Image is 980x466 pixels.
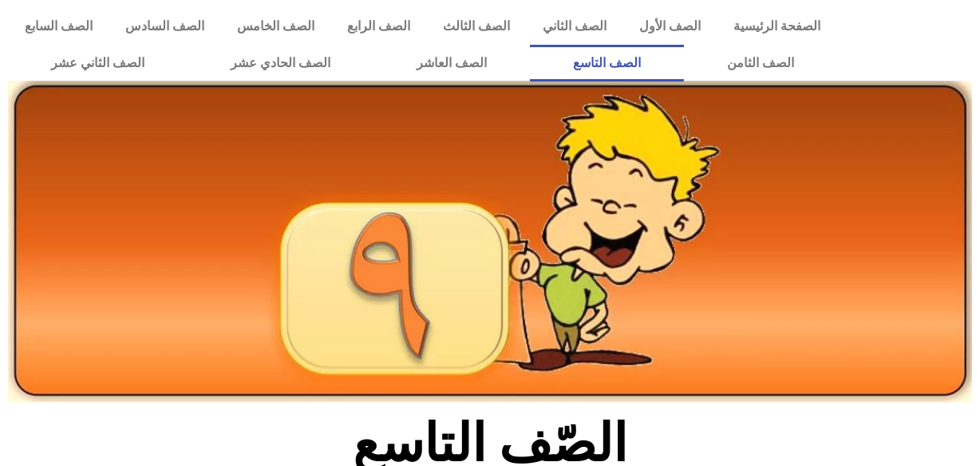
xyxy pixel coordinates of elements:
[622,8,717,45] a: الصف الأول
[684,45,837,82] a: الصف الثامن
[330,8,426,45] a: الصف الرابع
[8,8,109,45] a: الصف السابع
[188,45,373,82] a: الصف الحادي عشر
[109,8,220,45] a: الصف السادس
[526,8,622,45] a: الصف الثاني
[8,45,188,82] a: الصف الثاني عشر
[426,8,526,45] a: الصف الثالث
[220,8,330,45] a: الصف الخامس
[717,8,837,45] a: الصفحة الرئيسية
[373,45,530,82] a: الصف العاشر
[530,45,684,82] a: الصف التاسع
